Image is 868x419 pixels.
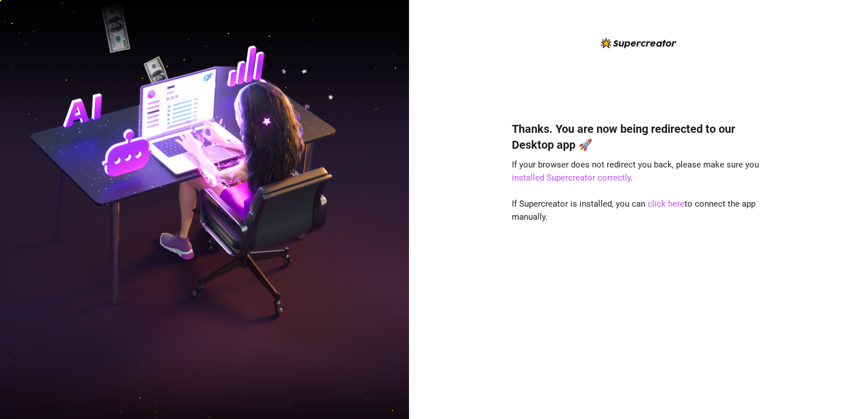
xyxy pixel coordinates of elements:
[512,199,756,223] span: If Supercreator is installed, you can to connect the app manually.
[601,38,677,48] img: logo-BBDzfeDw.svg
[512,160,759,183] span: If your browser does not redirect you back, please make sure you .
[512,173,631,183] a: installed Supercreator correctly
[512,121,765,153] h4: Thanks. You are now being redirected to our Desktop app 🚀
[648,199,685,209] a: click here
